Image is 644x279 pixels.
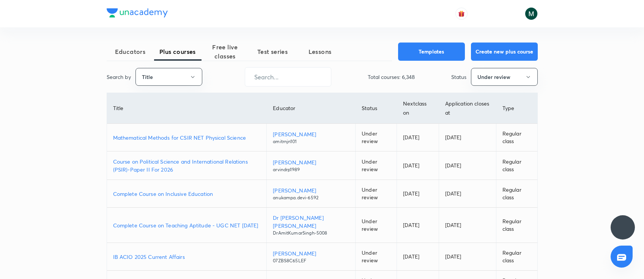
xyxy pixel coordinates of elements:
td: Under review [356,243,397,271]
a: [PERSON_NAME]07ZBS8C65LEF [273,249,349,264]
button: Title [135,68,202,86]
td: [DATE] [397,208,439,243]
img: Company Logo [107,8,168,17]
p: [PERSON_NAME] [273,158,349,166]
p: Status [451,73,466,81]
a: Complete Course on Teaching Aptitude - UGC NET [DATE] [113,221,261,229]
span: Free live classes [202,43,249,61]
span: Test series [249,47,296,56]
button: Templates [398,43,465,61]
td: Regular class [496,151,537,180]
th: Title [107,93,267,124]
a: [PERSON_NAME]anukampa.devi-6592 [273,186,349,201]
td: Under review [356,180,397,208]
p: arvindrp1989 [273,166,349,173]
a: Mathematical Methods for CSIR NET Physical Science [113,134,261,142]
p: amitrnjn101 [273,138,349,145]
p: [PERSON_NAME] [273,249,349,257]
img: avatar [458,10,465,17]
a: Dr [PERSON_NAME] [PERSON_NAME]DrAmitKumarSingh-5008 [273,214,349,236]
a: Complete Course on Inclusive Education [113,190,261,198]
input: Search... [245,67,331,87]
a: [PERSON_NAME]arvindrp1989 [273,158,349,173]
button: avatar [455,8,468,20]
td: Under review [356,124,397,151]
p: [PERSON_NAME] [273,186,349,194]
td: [DATE] [397,180,439,208]
td: Under review [356,151,397,180]
button: Create new plus course [471,43,538,61]
td: Regular class [496,180,537,208]
span: Plus courses [154,47,202,56]
td: [DATE] [397,151,439,180]
a: Company Logo [107,8,168,19]
a: Course on Political Science and International Relations (PSIR)-Paper II For 2026 [113,158,261,173]
th: Educator [267,93,356,124]
td: Under review [356,208,397,243]
th: Next class on [397,93,439,124]
p: Dr [PERSON_NAME] [PERSON_NAME] [273,214,349,230]
td: [DATE] [397,124,439,151]
td: [DATE] [439,208,496,243]
span: Lessons [296,47,344,56]
p: Total courses: 6,348 [368,73,415,81]
a: IB ACIO 2025 Current Affairs [113,253,261,261]
td: Regular class [496,208,537,243]
td: [DATE] [439,180,496,208]
td: Regular class [496,243,537,271]
p: anukampa.devi-6592 [273,194,349,201]
td: [DATE] [439,124,496,151]
img: ttu [618,223,627,232]
td: [DATE] [439,151,496,180]
p: 07ZBS8C65LEF [273,257,349,264]
td: [DATE] [439,243,496,271]
td: Regular class [496,124,537,151]
p: [PERSON_NAME] [273,130,349,138]
a: [PERSON_NAME]amitrnjn101 [273,130,349,145]
p: DrAmitKumarSingh-5008 [273,230,349,236]
th: Application closes at [439,93,496,124]
th: Type [496,93,537,124]
img: Milind Shahare [525,7,538,20]
button: Under review [471,68,538,86]
span: Educators [107,47,154,56]
p: Search by [107,73,131,81]
td: [DATE] [397,243,439,271]
th: Status [356,93,397,124]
